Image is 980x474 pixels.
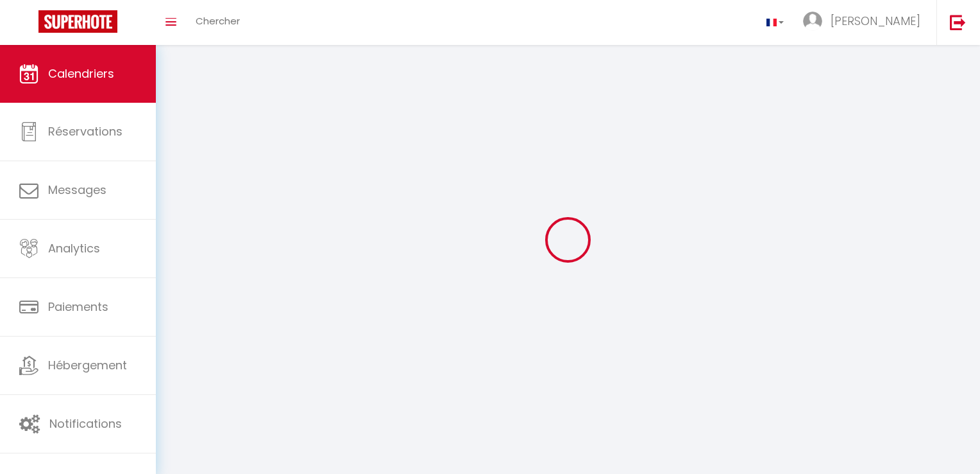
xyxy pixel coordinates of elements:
img: logout [950,14,966,30]
span: Analytics [48,240,100,256]
span: [PERSON_NAME] [831,13,920,29]
span: Hébergement [48,357,127,373]
img: ... [803,12,822,31]
span: Paiements [48,299,108,315]
span: Notifications [49,416,122,432]
span: Réservations [48,123,122,139]
img: Super Booking [38,10,117,33]
span: Calendriers [48,66,114,82]
span: Messages [48,182,106,198]
span: Chercher [196,14,240,28]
